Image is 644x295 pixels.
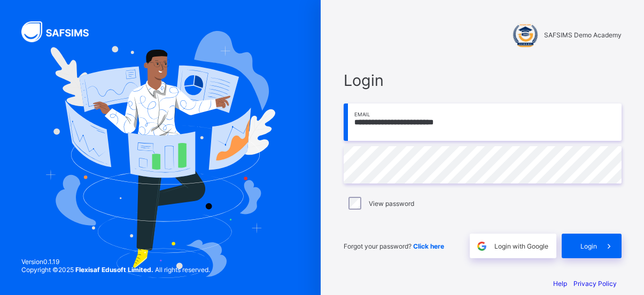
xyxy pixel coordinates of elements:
[344,71,622,90] span: Login
[413,242,444,250] a: Click here
[369,200,414,208] label: View password
[544,31,622,39] span: SAFSIMS Demo Academy
[494,242,548,250] span: Login with Google
[45,31,276,278] img: Hero Image
[344,242,444,250] span: Forgot your password?
[21,258,210,266] span: Version 0.1.19
[21,21,102,42] img: SAFSIMS Logo
[573,280,617,288] a: Privacy Policy
[21,266,210,274] span: Copyright © 2025 All rights reserved.
[476,240,488,252] img: google.396cfc9801f0270233282035f929180a.svg
[580,242,597,250] span: Login
[75,266,153,274] strong: Flexisaf Edusoft Limited.
[553,280,567,288] a: Help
